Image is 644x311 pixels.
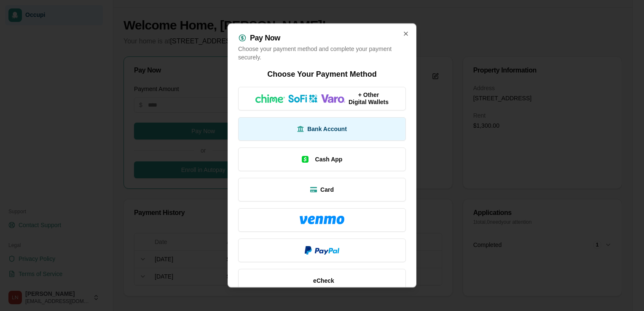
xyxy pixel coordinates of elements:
h2: Choose Your Payment Method [267,68,376,80]
span: Bank Account [307,125,347,133]
p: Choose your payment method and complete your payment securely. [238,45,406,62]
img: Varo logo [321,94,345,103]
span: eCheck [313,276,334,285]
button: Cash App [238,147,406,171]
button: eCheck [238,269,406,292]
img: Chime logo [255,94,285,103]
button: Bank Account [238,117,406,141]
img: Venmo logo [300,216,344,224]
h2: Pay Now [250,34,280,42]
span: Card [320,185,334,194]
span: + Other [349,91,389,99]
span: Digital Wallets [349,99,389,106]
img: PayPal logo [305,246,339,255]
span: Cash App [315,155,343,164]
button: Card [238,178,406,201]
button: + OtherDigital Wallets [238,87,406,110]
img: SoFi logo [288,94,318,103]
